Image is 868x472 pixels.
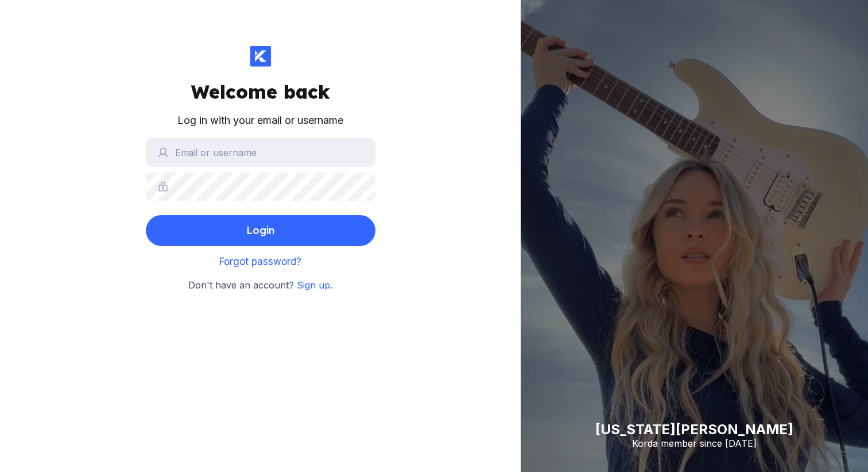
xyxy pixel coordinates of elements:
div: Log in with your email or username [177,112,343,129]
div: Welcome back [191,80,330,103]
a: Forgot password? [219,256,301,267]
button: Login [146,215,375,246]
a: Sign up [297,279,330,291]
div: Login [246,219,274,242]
small: Don't have an account? . [188,278,332,293]
div: Korda member since [DATE] [595,438,793,449]
input: Email or username [146,138,375,167]
div: [US_STATE][PERSON_NAME] [595,421,793,438]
